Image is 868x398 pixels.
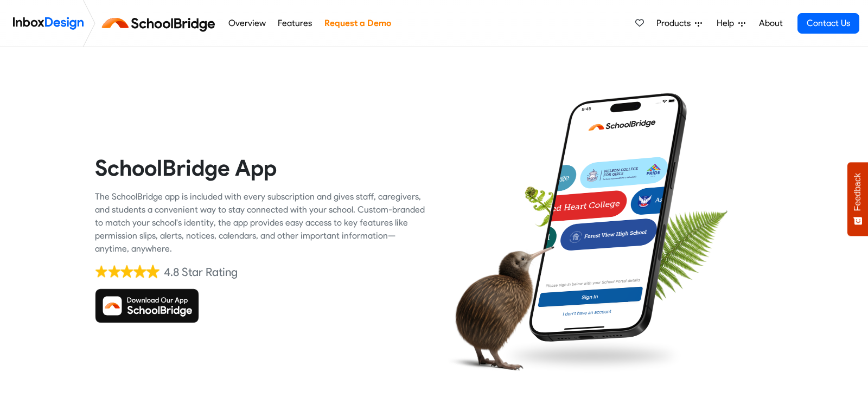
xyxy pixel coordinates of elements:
[225,12,269,34] a: Overview
[95,288,199,323] img: Download SchoolBridge App
[797,13,859,34] a: Contact Us
[95,154,426,182] heading: SchoolBridge App
[847,162,868,236] button: Feedback - Show survey
[652,12,706,34] a: Products
[275,12,315,34] a: Features
[521,92,695,343] img: phone.png
[717,17,738,30] span: Help
[442,236,554,380] img: kiwi_bird.png
[853,173,863,211] span: Feedback
[321,12,394,34] a: Request a Demo
[100,10,222,36] img: schoolbridge logo
[756,12,786,34] a: About
[656,17,695,30] span: Products
[95,190,426,255] div: The SchoolBridge app is included with every subscription and gives staff, caregivers, and student...
[164,264,238,280] div: 4.8 Star Rating
[712,12,750,34] a: Help
[498,336,686,376] img: shadow.png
